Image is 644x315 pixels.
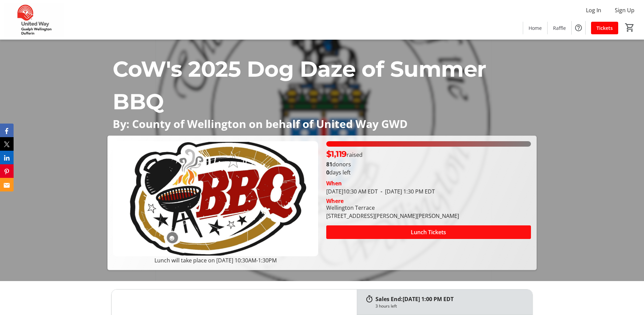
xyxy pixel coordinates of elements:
p: days left [326,168,531,177]
span: Sales End: [375,295,403,303]
span: - [378,188,385,195]
span: $1,119 [326,149,347,159]
img: United Way Guelph Wellington Dufferin's Logo [4,3,65,37]
p: raised [326,148,363,160]
span: Raffle [553,24,566,32]
div: 3 hours left [375,303,397,309]
p: CoW's 2025 Dog Daze of Summer BBQ [113,53,531,118]
span: Sign Up [615,6,634,14]
span: [DATE] 10:30 AM EDT [326,188,378,195]
button: Cart [624,21,636,34]
div: When [326,179,342,187]
p: donors [326,160,531,168]
a: Home [523,22,547,34]
span: 0 [326,169,329,176]
div: Wellington Terrace [326,204,459,212]
a: Raffle [548,22,571,34]
p: Lunch will take place on [DATE] 10:30AM-1:30PM [113,256,318,264]
div: [STREET_ADDRESS][PERSON_NAME][PERSON_NAME] [326,212,459,220]
span: [DATE] 1:30 PM EDT [378,188,435,195]
span: Lunch Tickets [411,228,446,236]
span: Log In [586,6,601,14]
button: Sign Up [609,5,640,16]
p: By: County of Wellington on behalf of United Way GWD [113,118,531,130]
span: Tickets [596,24,613,32]
span: Home [529,24,542,32]
button: Help [572,21,585,35]
button: Log In [581,5,607,16]
b: 81 [326,161,332,168]
button: Lunch Tickets [326,225,531,239]
span: [DATE] 1:00 PM EDT [403,295,454,303]
div: Where [326,198,344,204]
a: Tickets [591,22,618,34]
div: 100% of fundraising goal reached [326,141,531,147]
img: Campaign CTA Media Photo [113,141,318,256]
